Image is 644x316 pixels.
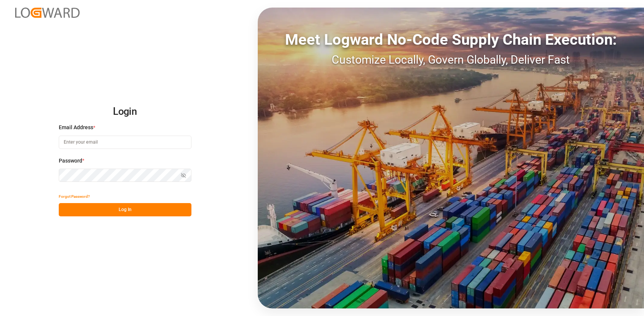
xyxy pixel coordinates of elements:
button: Log In [59,203,191,216]
button: Forgot Password? [59,190,90,203]
span: Email Address [59,124,93,131]
h2: Login [59,100,191,124]
span: Password [59,157,82,165]
div: Meet Logward No-Code Supply Chain Execution: [258,28,644,51]
input: Enter your email [59,136,191,149]
div: Customize Locally, Govern Globally, Deliver Fast [258,51,644,68]
img: Logward_new_orange.png [15,8,80,18]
